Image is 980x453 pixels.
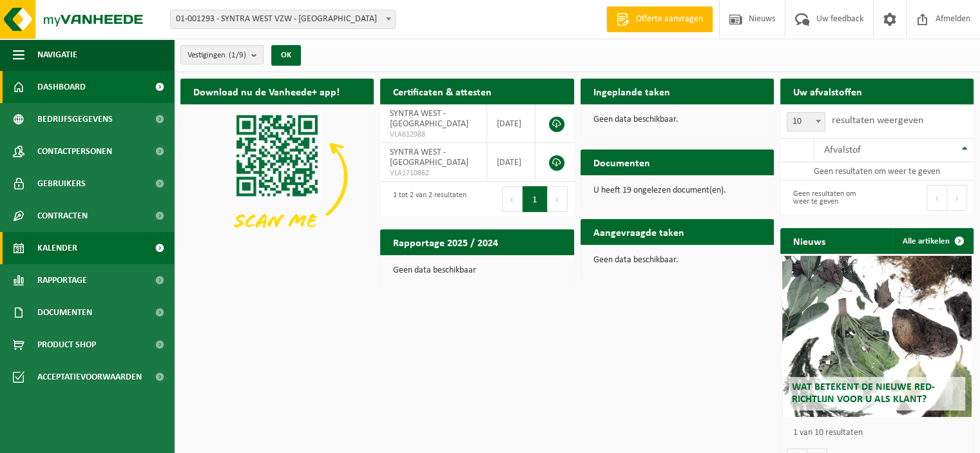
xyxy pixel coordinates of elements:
[593,186,761,195] p: U heeft 19 ongelezen document(en).
[37,232,77,264] span: Kalender
[502,186,523,212] button: Previous
[180,104,374,249] img: Download de VHEPlus App
[390,148,468,168] span: SYNTRA WEST - [GEOGRAPHIC_DATA]
[180,79,352,104] h2: Download nu de Vanheede+ app!
[787,184,870,212] div: Geen resultaten om weer te geven
[380,229,511,255] h2: Rapportage 2025 / 2024
[393,266,561,275] p: Geen data beschikbaar
[171,10,395,28] span: 01-001293 - SYNTRA WEST VZW - SINT-MICHIELS
[780,228,838,253] h2: Nieuws
[581,149,663,175] h2: Documenten
[792,382,935,405] span: Wat betekent de nieuwe RED-richtlijn voor u als klant?
[37,168,86,200] span: Gebruikers
[606,6,713,32] a: Offerte aanvragen
[390,168,477,178] span: VLA1710862
[37,135,112,168] span: Contactpersonen
[780,162,974,180] td: Geen resultaten om weer te geven
[633,13,706,26] span: Offerte aanvragen
[593,256,761,265] p: Geen data beschikbaar.
[37,264,87,296] span: Rapportage
[37,296,92,329] span: Documenten
[37,71,86,103] span: Dashboard
[487,104,535,143] td: [DATE]
[487,143,535,182] td: [DATE]
[782,256,972,417] a: Wat betekent de nieuwe RED-richtlijn voor u als klant?
[387,185,466,213] div: 1 tot 2 van 2 resultaten
[581,219,697,244] h2: Aangevraagde taken
[824,145,861,155] span: Afvalstof
[523,186,548,212] button: 1
[390,109,468,129] span: SYNTRA WEST - [GEOGRAPHIC_DATA]
[170,10,396,29] span: 01-001293 - SYNTRA WEST VZW - SINT-MICHIELS
[947,185,967,211] button: Next
[380,79,504,104] h2: Certificaten & attesten
[832,115,923,126] label: resultaten weergeven
[787,113,825,131] span: 10
[478,255,573,280] a: Bekijk rapportage
[390,130,477,140] span: VLA612988
[180,45,264,64] button: Vestigingen(1/9)
[229,51,246,59] count: (1/9)
[37,361,142,393] span: Acceptatievoorwaarden
[271,45,301,66] button: OK
[780,79,875,104] h2: Uw afvalstoffen
[593,115,761,124] p: Geen data beschikbaar.
[37,103,113,135] span: Bedrijfsgegevens
[793,429,967,438] p: 1 van 10 resultaten
[37,200,88,232] span: Contracten
[187,46,246,65] span: Vestigingen
[892,228,972,254] a: Alle artikelen
[37,39,77,71] span: Navigatie
[581,79,683,104] h2: Ingeplande taken
[37,329,96,361] span: Product Shop
[787,112,825,131] span: 10
[548,186,568,212] button: Next
[927,185,947,211] button: Previous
